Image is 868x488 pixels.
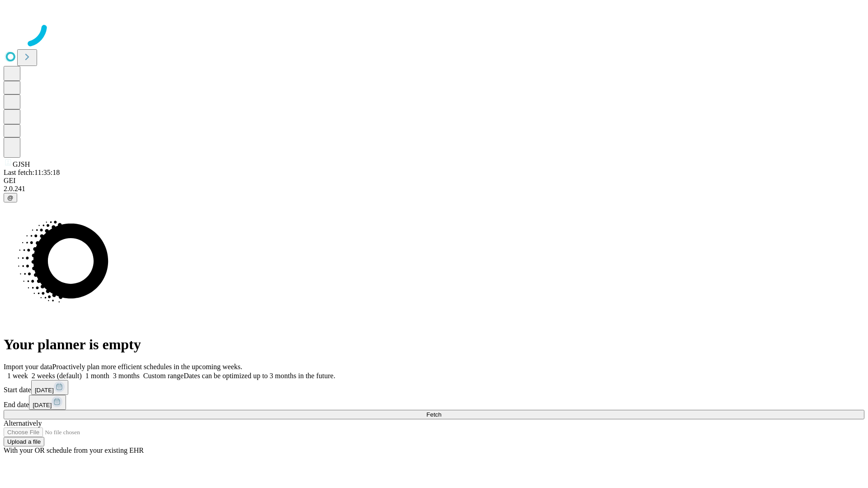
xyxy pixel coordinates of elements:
[143,372,184,380] span: Custom range
[29,395,66,410] button: [DATE]
[7,194,14,201] span: @
[4,336,864,353] h1: Your planner is empty
[426,411,441,418] span: Fetch
[52,363,242,371] span: Proactively plan more efficient schedules in the upcoming weeks.
[35,387,54,394] span: [DATE]
[7,372,28,380] span: 1 week
[4,363,52,371] span: Import your data
[4,193,17,202] button: @
[4,395,864,410] div: End date
[85,372,109,380] span: 1 month
[32,372,82,380] span: 2 weeks (default)
[4,177,864,185] div: GEI
[4,169,60,176] span: Last fetch: 11:35:18
[4,446,144,454] span: With your OR schedule from your existing EHR
[113,372,140,380] span: 3 months
[4,185,864,193] div: 2.0.241
[184,372,335,380] span: Dates can be optimized up to 3 months in the future.
[4,380,864,395] div: Start date
[31,380,68,395] button: [DATE]
[4,410,864,419] button: Fetch
[33,402,52,408] span: [DATE]
[13,160,30,168] span: GJSH
[4,419,42,427] span: Alternatively
[4,437,44,446] button: Upload a file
